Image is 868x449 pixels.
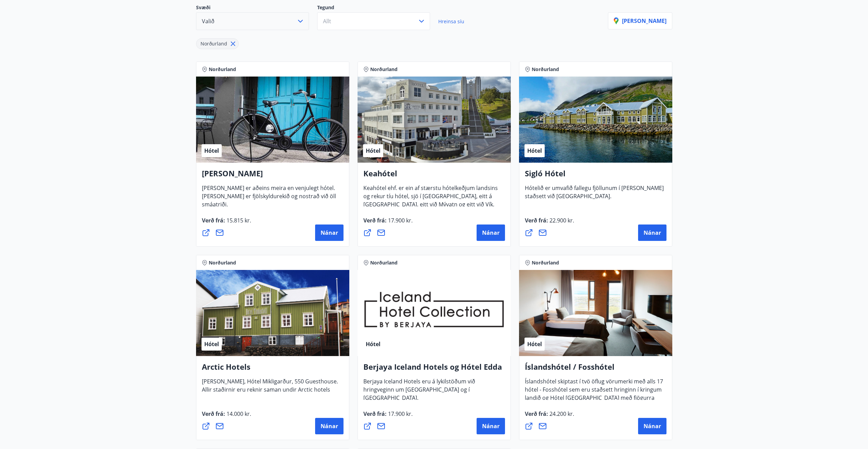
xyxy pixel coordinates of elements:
span: Hótel [204,147,219,154]
span: Hreinsa síu [438,18,464,25]
button: Nánar [477,418,505,434]
span: Berjaya Iceland Hotels eru á lykilstöðum við hringveginn um [GEOGRAPHIC_DATA] og í [GEOGRAPHIC_DA... [363,378,475,407]
button: Allt [317,12,430,30]
span: Norðurland [370,66,398,73]
h4: Arctic Hotels [202,362,344,377]
span: Norðurland [200,40,227,47]
button: Nánar [638,418,666,434]
span: Verð frá : [363,217,413,230]
span: Nánar [321,422,338,430]
span: Hótel [204,340,219,348]
span: 22.900 kr. [548,217,574,224]
span: Verð frá : [202,217,251,230]
span: 17.900 kr. [387,410,413,418]
span: [PERSON_NAME] er aðeins meira en venjulegt hótel. [PERSON_NAME] er fjölskyldurekið og nostrað við... [202,184,336,214]
span: Valið [202,17,215,25]
h4: Keahótel [363,168,505,184]
span: Verð frá : [525,410,574,423]
span: 24.200 kr. [548,410,574,418]
span: Norðurland [532,66,559,73]
span: Verð frá : [363,410,413,423]
span: Hótel [527,147,542,154]
button: Nánar [638,224,666,241]
span: Íslandshótel skiptast í tvö öflug vörumerki með alls 17 hótel - Fosshótel sem eru staðsett hringi... [525,378,663,415]
h4: Berjaya Iceland Hotels og Hótel Edda [363,362,505,377]
span: Verð frá : [525,217,574,230]
span: Nánar [482,422,500,430]
h4: [PERSON_NAME] [202,168,344,184]
span: Nánar [321,229,338,236]
p: Svæði [196,4,317,12]
p: Tegund [317,4,438,12]
span: Hótelið er umvafið fallegu fjöllunum í [PERSON_NAME] staðsett við [GEOGRAPHIC_DATA]. [525,184,664,205]
button: Valið [196,12,309,30]
span: Hótel [366,147,380,154]
span: 17.900 kr. [387,217,413,224]
span: [PERSON_NAME], Hótel Mikligarður, 550 Guesthouse. Allir staðirnir eru reknir saman undir Arctic h... [202,378,338,399]
span: Keahótel ehf. er ein af stærstu hótelkeðjum landsins og rekur tíu hótel, sjö í [GEOGRAPHIC_DATA],... [363,184,498,230]
button: [PERSON_NAME] [608,12,672,29]
h4: Íslandshótel / Fosshótel [525,362,666,377]
span: Allt [323,17,331,25]
span: 14.000 kr. [225,410,251,418]
span: Norðurland [209,259,236,266]
span: Verð frá : [202,410,251,423]
button: Nánar [315,418,344,434]
div: Norðurland [196,38,239,49]
span: Nánar [644,229,661,236]
span: Norðurland [532,259,559,266]
span: Hótel [366,340,380,348]
button: Nánar [477,224,505,241]
p: [PERSON_NAME] [614,17,666,25]
button: Nánar [315,224,344,241]
span: 15.815 kr. [225,217,251,224]
span: Nánar [482,229,500,236]
span: Norðurland [370,259,398,266]
span: Nánar [644,422,661,430]
span: Hótel [527,340,542,348]
h4: Sigló Hótel [525,168,666,184]
span: Norðurland [209,66,236,73]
